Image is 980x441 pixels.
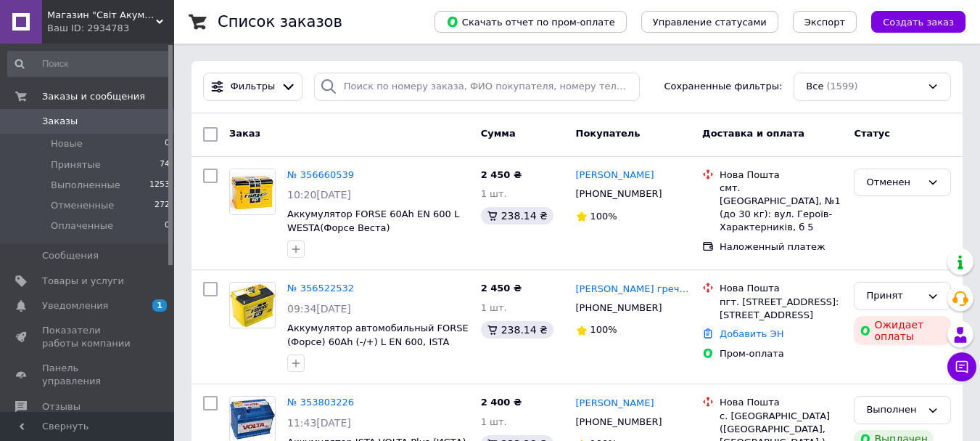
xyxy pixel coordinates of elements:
div: Нова Пошта [720,169,842,182]
span: Фильтры [231,80,276,94]
div: Отменен [866,175,921,190]
span: Сумма [481,128,516,139]
a: № 356660539 [287,169,354,180]
a: № 356522532 [287,283,354,294]
span: Покупатель [576,128,641,139]
span: Сохраненные фильтры: [664,80,783,94]
span: Экспорт [804,17,845,28]
div: 238.14 ₴ [481,207,553,224]
span: Магазин "Світ Акумуляторів" [47,9,156,22]
img: Фото товару [230,169,275,214]
a: Аккумулятор автомобильный FORSE (Форсе) 60Ah (-/+) L EN 600, ISTA (Иста). Работаем с НДС [287,323,469,360]
span: Отзывы [42,400,81,413]
span: Выполненные [51,179,120,192]
div: пгт. [STREET_ADDRESS]: [STREET_ADDRESS] [720,296,842,322]
span: Товары и услуги [42,275,124,288]
div: 238.14 ₴ [481,321,553,339]
div: [PHONE_NUMBER] [573,299,665,317]
span: Сообщения [42,249,99,262]
span: 2 400 ₴ [481,397,522,408]
span: Показатели работы компании [42,324,134,350]
span: Отмененные [51,199,114,212]
span: Заказы [42,115,78,128]
div: Ваш ID: 2934783 [47,22,174,35]
a: Создать заказ [857,16,965,27]
a: [PERSON_NAME] [576,397,654,410]
span: 100% [590,211,617,222]
h1: Список заказов [218,13,342,31]
span: 1 [152,299,167,312]
div: Принят [866,288,921,304]
span: 74 [160,158,170,171]
img: Фото товару [230,284,275,327]
button: Создать заказ [871,11,965,33]
div: Пром-оплата [720,347,842,360]
button: Экспорт [793,11,857,33]
div: [PHONE_NUMBER] [573,185,665,203]
div: Нова Пошта [720,282,842,295]
span: Панель управления [42,362,134,388]
div: Нова Пошта [720,396,842,409]
a: Добавить ЭН [720,328,783,339]
span: 1253 [149,179,170,192]
a: Фото товару [229,169,276,215]
span: 100% [590,324,617,335]
span: 10:20[DATE] [287,189,351,201]
input: Поиск по номеру заказа, ФИО покупателя, номеру телефона, Email, номеру накладной [314,73,640,101]
span: Новые [51,137,83,150]
span: 09:34[DATE] [287,303,351,315]
span: 2 450 ₴ [481,283,522,294]
a: № 353803226 [287,397,354,408]
span: Управление статусами [653,17,767,28]
div: [PHONE_NUMBER] [573,413,665,432]
span: Уведомления [42,299,108,312]
span: Заказы и сообщения [42,90,145,103]
span: Оплаченные [51,219,113,232]
div: Наложенный платеж [720,240,842,254]
img: Фото товару [230,399,275,440]
a: Аккумулятор FORSE 60Ah EN 600 L WESTA(Форсе Веста) автомобильный. Работаем с НДС [287,209,459,246]
span: Скачать отчет по пром-оплате [446,15,615,28]
span: (1599) [826,81,857,92]
a: Фото товару [229,282,276,328]
span: Принятые [51,158,101,171]
span: Доставка и оплата [702,128,804,139]
span: 0 [165,219,170,232]
span: 272 [155,199,170,212]
button: Скачать отчет по пром-оплате [435,11,627,33]
span: 11:43[DATE] [287,417,351,429]
span: 1 шт. [481,416,507,427]
div: Ожидает оплаты [854,316,951,345]
button: Чат с покупателем [947,352,976,381]
span: Все [806,80,823,94]
button: Управление статусами [641,11,778,33]
a: [PERSON_NAME] [576,169,654,182]
span: Заказ [229,128,260,139]
input: Поиск [7,51,171,77]
div: смт. [GEOGRAPHIC_DATA], №1 (до 30 кг): вул. Героїв-Характерників, б 5 [720,182,842,235]
span: 2 450 ₴ [481,169,522,180]
span: 1 шт. [481,302,507,313]
span: 1 шт. [481,188,507,199]
span: 0 [165,137,170,150]
span: Создать заказ [883,17,954,28]
div: Выполнен [866,402,921,418]
span: Статус [854,128,890,139]
a: [PERSON_NAME] гречка [576,283,691,296]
